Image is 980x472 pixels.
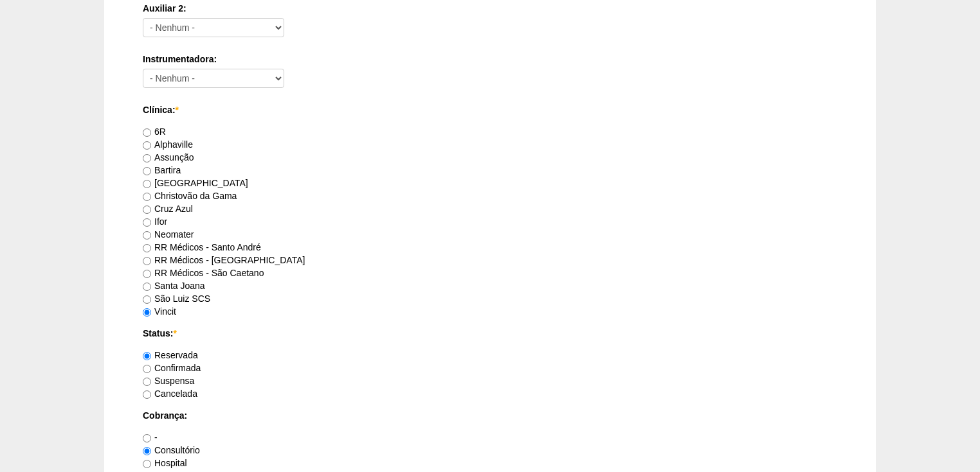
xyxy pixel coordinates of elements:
[143,308,151,317] input: Vincit
[173,328,176,338] span: Este campo é obrigatório.
[143,268,264,278] label: RR Médicos - São Caetano
[143,363,201,373] label: Confirmada
[143,180,151,188] input: [GEOGRAPHIC_DATA]
[143,165,181,175] label: Bartira
[143,409,837,422] label: Cobrança:
[143,434,151,442] input: -
[176,105,179,115] span: Este campo é obrigatório.
[143,432,158,442] label: -
[143,445,200,455] label: Consultório
[143,205,151,214] input: Cruz Azul
[143,306,176,317] label: Vincit
[143,244,151,252] input: RR Médicos - Santo André
[143,389,197,399] label: Cancelada
[143,352,151,360] input: Reservada
[143,229,194,240] label: Neomater
[143,283,151,291] input: Santa Joana
[143,2,837,15] label: Auxiliar 2:
[143,141,151,150] input: Alphaville
[143,193,151,201] input: Christovão da Gama
[143,281,205,291] label: Santa Joana
[143,204,193,214] label: Cruz Azul
[143,191,237,201] label: Christovão da Gama
[143,257,151,265] input: RR Médicos - [GEOGRAPHIC_DATA]
[143,460,151,468] input: Hospital
[143,255,305,265] label: RR Médicos - [GEOGRAPHIC_DATA]
[143,53,837,66] label: Instrumentadora:
[143,127,166,137] label: 6R
[143,139,193,150] label: Alphaville
[143,154,151,162] input: Assunção
[143,152,194,162] label: Assunção
[143,167,151,175] input: Bartira
[143,390,151,399] input: Cancelada
[143,458,187,468] label: Hospital
[143,128,151,137] input: 6R
[143,327,837,340] label: Status:
[143,295,151,304] input: São Luiz SCS
[143,378,151,386] input: Suspensa
[143,231,151,240] input: Neomater
[143,350,198,360] label: Reservada
[143,270,151,278] input: RR Médicos - São Caetano
[143,103,837,116] label: Clínica:
[143,178,248,188] label: [GEOGRAPHIC_DATA]
[143,293,210,304] label: São Luiz SCS
[143,376,194,386] label: Suspensa
[143,242,261,252] label: RR Médicos - Santo André
[143,365,151,373] input: Confirmada
[143,447,151,455] input: Consultório
[143,216,167,227] label: Ifor
[143,218,151,227] input: Ifor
